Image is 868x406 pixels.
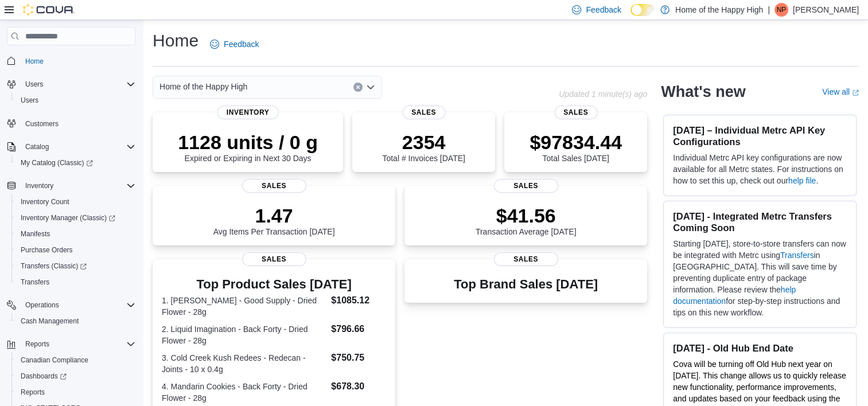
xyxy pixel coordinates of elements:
[16,195,135,209] span: Inventory Count
[21,77,135,91] span: Users
[793,3,859,17] p: [PERSON_NAME]
[530,131,622,163] div: Total Sales [DATE]
[11,155,140,171] a: My Catalog (Classic)
[21,53,135,68] span: Home
[16,93,43,107] a: Users
[2,178,140,194] button: Inventory
[25,181,53,190] span: Inventory
[402,106,445,119] span: Sales
[353,83,363,92] button: Clear input
[777,3,787,17] span: NP
[224,38,259,50] span: Feedback
[25,339,49,349] span: Reports
[21,337,135,351] span: Reports
[16,275,54,289] a: Transfers
[11,92,140,108] button: Users
[21,140,53,154] button: Catalog
[25,142,49,151] span: Catalog
[21,117,63,131] a: Customers
[2,336,140,352] button: Reports
[11,258,140,274] a: Transfers (Classic)
[476,204,577,227] p: $41.56
[774,3,788,17] div: Nate Paul
[21,261,87,271] span: Transfers (Classic)
[242,252,306,266] span: Sales
[768,3,770,17] p: |
[25,300,59,310] span: Operations
[2,297,140,313] button: Operations
[25,80,43,89] span: Users
[21,229,50,239] span: Manifests
[494,252,558,266] span: Sales
[23,4,75,15] img: Cova
[494,179,558,193] span: Sales
[159,80,247,93] span: Home of the Happy High
[11,210,140,226] a: Inventory Manager (Classic)
[822,87,859,96] a: View allExternal link
[16,227,135,241] span: Manifests
[153,29,198,52] h1: Home
[530,131,622,154] p: $97834.44
[673,238,847,318] p: Starting [DATE], store-to-store transfers can now be integrated with Metrc using in [GEOGRAPHIC_D...
[21,278,49,287] span: Transfers
[673,210,847,233] h3: [DATE] - Integrated Metrc Transfers Coming Soon
[21,388,45,397] span: Reports
[16,211,120,225] a: Inventory Manager (Classic)
[11,368,140,384] a: Dashboards
[16,93,135,107] span: Users
[16,211,135,225] span: Inventory Manager (Classic)
[21,298,135,312] span: Operations
[213,204,335,227] p: 1.47
[16,243,135,257] span: Purchase Orders
[780,251,814,260] a: Transfers
[2,115,140,132] button: Customers
[16,156,135,170] span: My Catalog (Classic)
[21,298,64,312] button: Operations
[162,323,326,346] dt: 2. Liquid Imagination - Back Forty - Dried Flower - 28g
[242,179,306,193] span: Sales
[2,139,140,155] button: Catalog
[178,131,318,154] p: 1128 units / 0 g
[21,337,54,351] button: Reports
[21,372,67,381] span: Dashboards
[162,295,326,318] dt: 1. [PERSON_NAME] - Good Supply - Dried Flower - 28g
[21,317,79,326] span: Cash Management
[205,33,263,56] a: Feedback
[11,242,140,258] button: Purchase Orders
[331,380,386,393] dd: $678.30
[2,76,140,92] button: Users
[675,3,763,17] p: Home of the Happy High
[16,275,135,289] span: Transfers
[630,16,631,17] span: Dark Mode
[21,158,93,167] span: My Catalog (Classic)
[11,194,140,210] button: Inventory Count
[213,204,335,236] div: Avg Items Per Transaction [DATE]
[16,243,77,257] a: Purchase Orders
[16,314,83,328] a: Cash Management
[630,4,655,16] input: Dark Mode
[21,245,73,255] span: Purchase Orders
[21,54,48,68] a: Home
[162,278,386,291] h3: Top Product Sales [DATE]
[25,119,59,128] span: Customers
[331,351,386,365] dd: $750.75
[21,96,38,105] span: Users
[162,352,326,375] dt: 3. Cold Creek Kush Redees - Redecan - Joints - 10 x 0.4g
[16,369,71,383] a: Dashboards
[25,57,44,66] span: Home
[16,353,135,367] span: Canadian Compliance
[16,314,135,328] span: Cash Management
[382,131,465,154] p: 2354
[21,140,135,154] span: Catalog
[788,176,816,185] a: help file
[21,179,135,193] span: Inventory
[21,213,115,222] span: Inventory Manager (Classic)
[178,131,318,163] div: Expired or Expiring in Next 30 Days
[16,385,135,399] span: Reports
[16,156,98,170] a: My Catalog (Classic)
[331,294,386,307] dd: $1085.12
[454,278,598,291] h3: Top Brand Sales [DATE]
[661,83,745,101] h2: What's new
[11,352,140,368] button: Canadian Compliance
[382,131,465,163] div: Total # Invoices [DATE]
